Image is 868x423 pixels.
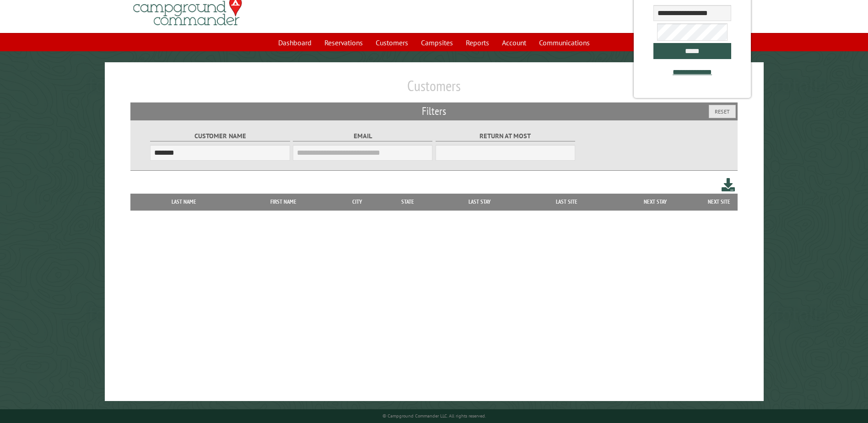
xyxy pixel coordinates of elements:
a: Communications [534,34,595,51]
a: Dashboard [273,34,317,51]
a: Reports [460,34,495,51]
button: Reset [709,105,736,118]
h2: Filters [130,103,737,120]
a: Reservations [319,34,368,51]
label: Email [293,131,432,141]
h1: Customers [130,77,737,102]
a: Download this customer list (.csv) [722,176,735,193]
a: Account [496,34,532,51]
th: City [334,194,380,210]
label: Customer Name [150,131,290,141]
th: First Name [232,194,334,210]
th: Last Stay [436,194,524,210]
th: State [380,194,436,210]
th: Next Site [701,194,738,210]
th: Last Site [523,194,609,210]
a: Campsites [415,34,458,51]
a: Customers [370,34,414,51]
label: Return at most [436,131,575,141]
th: Last Name [135,194,232,210]
th: Next Stay [610,194,701,210]
small: © Campground Commander LLC. All rights reserved. [383,413,486,419]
